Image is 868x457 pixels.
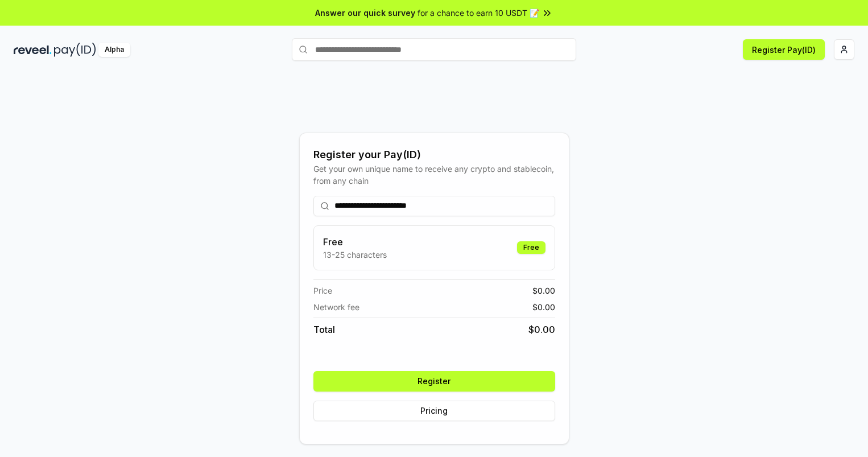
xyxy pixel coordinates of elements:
[313,285,332,297] span: Price
[313,371,555,392] button: Register
[532,285,555,297] span: $ 0.00
[315,7,415,19] span: Answer our quick survey
[313,401,555,421] button: Pricing
[14,43,52,57] img: reveel_dark
[418,7,539,19] span: for a chance to earn 10 USDT 📝
[313,301,359,313] span: Network fee
[98,43,130,57] div: Alpha
[313,323,335,336] span: Total
[532,301,555,313] span: $ 0.00
[528,323,555,336] span: $ 0.00
[743,39,825,60] button: Register Pay(ID)
[54,43,96,57] img: pay_id
[313,163,555,187] div: Get your own unique name to receive any crypto and stablecoin, from any chain
[323,235,387,249] h3: Free
[517,241,545,254] div: Free
[323,249,387,261] p: 13-25 characters
[313,147,555,163] div: Register your Pay(ID)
